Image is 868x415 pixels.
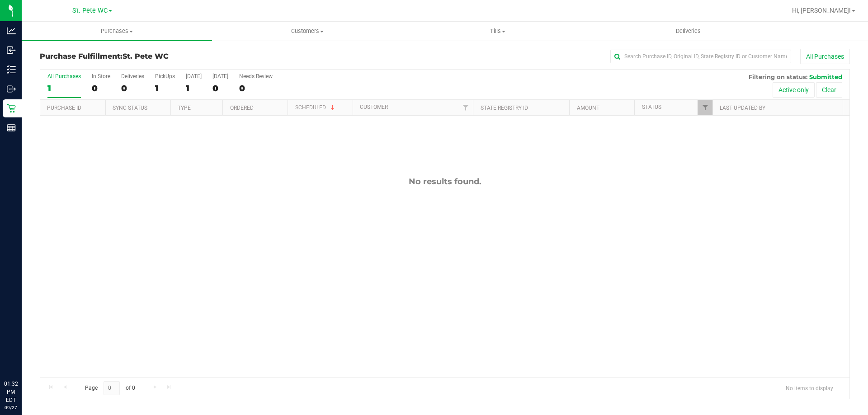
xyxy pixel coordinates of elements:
button: All Purchases [800,49,850,64]
a: Customers [212,22,402,41]
a: Filter [698,100,712,115]
span: Deliveries [664,27,713,35]
a: Sync Status [113,105,147,111]
inline-svg: Outbound [7,84,16,93]
inline-svg: Retail [7,104,16,113]
span: Page of 0 [77,381,142,395]
div: [DATE] [186,73,202,79]
a: Purchase ID [47,105,81,111]
div: In Store [92,73,110,79]
div: Needs Review [239,73,273,79]
a: Last Updated By [720,105,765,111]
div: 1 [47,83,81,93]
span: St. Pete WC [72,7,108,14]
div: 0 [92,83,110,93]
p: 01:32 PM EDT [4,380,18,404]
h3: Purchase Fulfillment: [40,52,310,61]
div: All Purchases [47,73,81,79]
button: Active only [773,82,815,98]
a: Scheduled [295,104,336,111]
span: Customers [212,27,402,35]
a: Ordered [230,105,254,111]
span: No items to display [778,381,840,395]
inline-svg: Analytics [7,26,16,35]
span: Filtering on status: [749,73,807,80]
button: Clear [816,82,842,98]
div: [DATE] [212,73,228,79]
div: No results found. [40,177,849,187]
div: Deliveries [121,73,144,79]
inline-svg: Reports [7,123,16,132]
inline-svg: Inventory [7,65,16,74]
a: Status [642,104,661,110]
input: Search Purchase ID, Original ID, State Registry ID or Customer Name... [610,50,791,63]
a: Customer [360,104,388,110]
span: Hi, [PERSON_NAME]! [792,7,851,14]
a: Filter [458,100,473,115]
div: 0 [212,83,228,93]
a: State Registry ID [481,105,528,111]
span: St. Pete WC [123,52,169,61]
a: Type [178,105,191,111]
span: Submitted [809,73,842,80]
div: 0 [121,83,144,93]
span: Tills [403,27,592,35]
iframe: Resource center [9,343,36,370]
inline-svg: Inbound [7,46,16,55]
div: 1 [186,83,202,93]
a: Amount [577,105,599,111]
a: Tills [402,22,593,41]
span: Purchases [22,27,212,35]
div: PickUps [155,73,175,79]
a: Deliveries [593,22,783,41]
a: Purchases [22,22,212,41]
div: 0 [239,83,273,93]
p: 09/27 [4,404,18,411]
div: 1 [155,83,175,93]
